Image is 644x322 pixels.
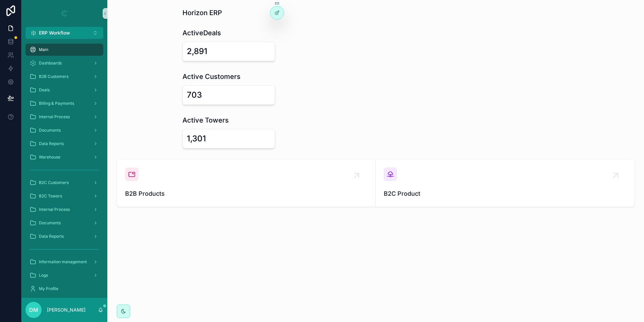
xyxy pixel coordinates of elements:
span: DM [29,306,38,314]
img: App logo [59,8,70,19]
a: Warehouse [25,151,103,163]
span: Warehouse [39,154,60,160]
a: Data Reports [25,230,103,242]
a: Data Reports [25,138,103,150]
a: Information management [25,256,103,268]
p: [PERSON_NAME] [47,307,86,313]
span: Data Reports [39,141,64,146]
a: Deals [25,84,103,96]
h1: Active Customers [182,72,240,81]
div: scrollable content [21,39,107,298]
span: Documents [39,128,61,133]
div: 2,891 [187,46,207,57]
span: Internal Process [39,207,70,212]
span: B2B Customers [39,74,68,79]
span: B2B Products [125,189,367,198]
div: 1,301 [187,133,206,144]
a: Main [25,44,103,56]
span: Dashboards [39,60,62,66]
a: B2B Customers [25,71,103,83]
span: My Profile [39,286,58,291]
a: Billing & Payments [25,97,103,109]
a: My Profile [25,283,103,295]
a: Documents [25,124,103,136]
a: B2C Product [376,159,634,206]
span: Billing & Payments [39,101,74,106]
button: Select Button [25,27,103,39]
a: B2C Towers [25,190,103,202]
span: B2C Towers [39,193,62,199]
a: Dashboards [25,57,103,69]
a: Internal Process [25,111,103,123]
span: Internal Process [39,114,70,120]
a: B2B Products [117,159,376,206]
span: B2C Customers [39,180,69,185]
div: 703 [187,90,202,100]
span: B2C Product [384,189,626,198]
span: Documents [39,220,61,226]
h1: Active Towers [182,116,229,125]
a: Documents [25,217,103,229]
span: Main [39,47,48,52]
a: Logs [25,269,103,281]
span: Logs [39,273,48,278]
a: Internal Process [25,203,103,216]
h1: Horizon ERP [182,8,222,17]
span: Deals [39,87,50,93]
span: ERP Workflow [39,30,70,36]
a: B2C Customers [25,177,103,189]
span: Data Reports [39,234,64,239]
h1: ActiveDeals [182,28,221,38]
span: Information management [39,259,87,265]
